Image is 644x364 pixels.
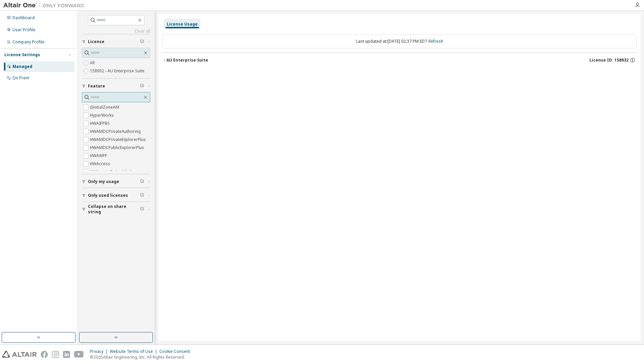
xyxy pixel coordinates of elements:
label: HWAccessEmbedded [90,168,133,176]
div: Cookie Consent [159,349,194,354]
div: Privacy [90,349,110,354]
div: User Profile [12,27,35,33]
span: Only my usage [88,179,119,184]
button: Only used licenses [82,188,150,203]
div: License Settings [4,52,40,58]
span: Clear filter [140,193,144,198]
button: License [82,34,150,49]
span: Clear filter [140,83,144,89]
p: © 2025 Altair Engineering, Inc. All Rights Reserved. [90,354,194,360]
span: Feature [88,83,105,89]
label: All [90,59,96,67]
img: altair_logo.svg [2,351,37,358]
span: Clear filter [140,207,144,212]
span: Collapse on share string [88,204,140,215]
img: facebook.svg [41,351,48,358]
button: AU Enterprise SuiteLicense ID: 158932 [162,53,637,68]
div: Dashboard [12,15,35,21]
label: GlobalZoneAM [90,103,121,111]
label: HWAccess [90,160,111,168]
button: Feature [82,79,150,94]
label: HWAIFPBS [90,119,111,128]
span: Clear filter [140,39,144,44]
div: Last updated at: [DATE] 02:37 PM EDT [162,34,637,48]
div: On Prem [12,75,29,81]
img: youtube.svg [74,351,84,358]
label: HWAMDCPublicExplorerPlus [90,144,146,152]
div: AU Enterprise Suite [166,58,208,63]
label: HWAMDCPrivateAuthoring [90,128,142,136]
label: 158932 - AU Enterprise Suite [90,67,146,75]
img: linkedin.svg [63,351,70,358]
span: License [88,39,104,44]
img: Altair One [3,2,88,9]
span: License ID: 158932 [589,58,629,63]
span: Clear filter [140,179,144,184]
div: License Usage [167,22,198,27]
div: Company Profile [12,39,44,45]
a: Clear all [82,29,150,34]
button: Only my usage [82,174,150,189]
label: HyperWorks [90,111,115,119]
div: Managed [12,64,32,69]
button: Collapse on share string [82,202,150,217]
a: Refresh [428,38,443,44]
label: HWAWPF [90,152,108,160]
div: Website Terms of Use [110,349,159,354]
span: Only used licenses [88,193,128,198]
img: instagram.svg [52,351,59,358]
label: HWAMDCPrivateExplorerPlus [90,136,147,144]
